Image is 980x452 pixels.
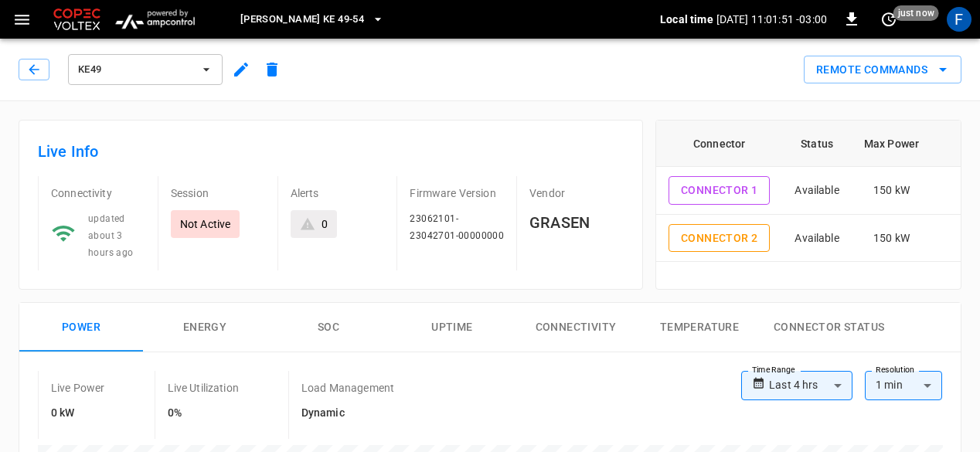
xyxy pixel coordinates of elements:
div: Last 4 hrs [769,371,852,400]
div: 1 min [865,371,942,400]
button: Remote Commands [804,56,961,84]
p: Local time [660,12,713,27]
p: Connectivity [51,185,145,201]
td: 150 kW [852,215,931,263]
span: [PERSON_NAME] KE 49-54 [240,11,364,29]
th: Connector [656,121,782,167]
div: remote commands options [804,56,961,84]
p: [DATE] 11:01:51 -03:00 [716,12,827,27]
span: KE49 [78,61,192,79]
th: Status [782,121,851,167]
td: Available [782,167,851,215]
img: Customer Logo [50,5,104,34]
h6: 0% [168,405,239,422]
p: Not Active [180,216,231,232]
p: Live Power [51,380,105,396]
th: Max Power [852,121,931,167]
button: KE49 [68,54,223,85]
button: Energy [143,303,267,352]
button: Connector 1 [669,176,770,205]
h6: Dynamic [301,405,394,422]
p: Alerts [291,185,385,201]
button: Connector Status [761,303,897,352]
p: Live Utilization [168,380,239,396]
p: Session [171,185,265,201]
button: Power [19,303,143,352]
div: 0 [322,216,328,232]
button: Connectivity [514,303,638,352]
td: Available [782,215,851,263]
h6: Live Info [38,139,624,164]
button: set refresh interval [876,7,901,32]
button: SOC [267,303,390,352]
p: Firmware Version [410,185,504,201]
button: Temperature [638,303,761,352]
div: profile-icon [947,7,971,32]
img: ampcontrol.io logo [110,5,200,34]
button: [PERSON_NAME] KE 49-54 [234,5,390,35]
p: Vendor [529,185,624,201]
span: just now [893,5,939,21]
button: Uptime [390,303,514,352]
button: Connector 2 [669,224,770,253]
p: Load Management [301,380,394,396]
span: 23062101-23042701-00000000 [410,213,504,241]
span: updated about 3 hours ago [88,213,134,258]
td: 150 kW [852,167,931,215]
h6: 0 kW [51,405,105,422]
h6: GRASEN [529,210,624,235]
label: Time Range [752,364,795,376]
label: Resolution [876,364,914,376]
